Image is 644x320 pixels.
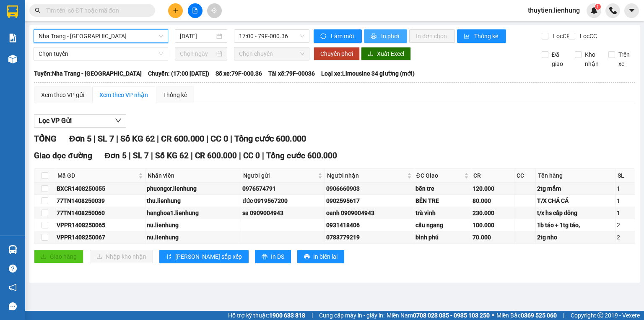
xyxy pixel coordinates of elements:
[206,134,208,144] span: |
[145,169,241,183] th: Nhân viên
[234,134,306,144] span: Tổng cước 600.000
[550,31,571,41] span: Lọc CR
[314,29,362,43] button: syncLàm mới
[387,311,490,320] span: Miền Nam
[304,254,310,260] span: printer
[537,184,614,193] div: 2tg mắm
[243,151,260,160] span: CC 0
[617,184,634,193] div: 1
[99,90,148,100] div: Xem theo VP nhận
[413,312,490,319] strong: 0708 023 035 - 0935 103 250
[155,151,189,160] span: Số KG 62
[195,151,237,160] span: CR 600.000
[46,6,145,15] input: Tìm tên, số ĐT hoặc mã đơn
[39,30,163,42] span: Nha Trang - Duyên Hải
[34,114,126,128] button: Lọc VP Gửi
[163,90,187,100] div: Thống kê
[371,33,378,40] span: printer
[617,220,634,230] div: 2
[55,231,145,244] td: VPPR1408250067
[7,5,18,18] img: logo-vxr
[98,134,114,144] span: SL 7
[297,250,344,263] button: printerIn biên lai
[521,312,557,319] strong: 0369 525 060
[255,250,291,263] button: printerIn DS
[69,134,91,144] span: Đơn 5
[473,233,513,242] div: 70.000
[147,184,240,193] div: phuongcr.lienhung
[57,171,137,180] span: Mã GD
[228,311,305,320] span: Hỗ trợ kỹ thuật:
[381,31,400,41] span: In phơi
[115,117,122,124] span: down
[537,220,614,230] div: 1b táo + 1tg táo,
[161,134,204,144] span: CR 600.000
[120,134,155,144] span: Số KG 62
[415,220,470,230] div: cầu ngang
[151,151,153,160] span: |
[548,50,569,68] span: Đã giao
[269,312,305,319] strong: 1900 633 818
[116,134,118,144] span: |
[93,134,96,144] span: |
[596,4,599,10] span: 1
[242,208,323,218] div: sa 0909004943
[55,207,145,219] td: 77TN1408250060
[148,69,209,78] span: Chuyến: (17:00 [DATE])
[175,252,242,261] span: [PERSON_NAME] sắp xếp
[41,90,84,100] div: Xem theo VP gửi
[35,8,41,13] span: search
[496,311,557,320] span: Miền Bắc
[313,252,338,261] span: In biên lai
[57,208,144,218] div: 77TN1408250060
[377,49,404,58] span: Xuất Excel
[55,219,145,231] td: VPPR1408250065
[159,250,249,263] button: sort-ascending[PERSON_NAME] sắp xếp
[239,151,241,160] span: |
[9,283,17,291] span: notification
[147,233,240,242] div: nu.lienhung
[563,311,564,320] span: |
[188,3,203,18] button: file-add
[628,7,636,14] span: caret-down
[471,169,514,183] th: CR
[473,220,513,230] div: 100.000
[271,252,284,261] span: In DS
[415,196,470,205] div: BẾN TRE
[243,171,316,180] span: Người gửi
[239,47,305,60] span: Chọn chuyến
[191,151,193,160] span: |
[57,184,144,193] div: BXCR1408250055
[473,184,513,193] div: 120.000
[105,151,127,160] span: Đơn 5
[537,196,614,205] div: T/X CHẢ CÁ
[364,29,407,43] button: printerIn phơi
[192,8,198,13] span: file-add
[415,233,470,242] div: bình phú
[361,47,411,60] button: downloadXuất Excel
[39,115,72,126] span: Lọc VP Gửi
[57,196,144,205] div: 77TN1408250039
[617,196,634,205] div: 1
[90,250,153,263] button: downloadNhập kho nhận
[609,7,617,14] img: phone-icon
[262,254,267,260] span: printer
[597,312,603,318] span: copyright
[492,314,494,317] span: ⚪️
[34,134,57,144] span: TỔNG
[180,31,214,41] input: 14/08/2025
[239,30,305,42] span: 17:00 - 79F-000.36
[166,254,172,260] span: sort-ascending
[537,208,614,218] div: t/x hs cấp đông
[536,169,615,183] th: Tên hàng
[168,3,183,18] button: plus
[55,195,145,207] td: 77TN1408250039
[9,302,17,310] span: message
[473,208,513,218] div: 230.000
[8,245,17,254] img: warehouse-icon
[8,34,17,42] img: solution-icon
[321,69,415,78] span: Loại xe: Limousine 34 giường (mới)
[147,208,240,218] div: hanghoa1.lienhung
[457,29,506,43] button: bar-chartThống kê
[216,69,262,78] span: Số xe: 79F-000.36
